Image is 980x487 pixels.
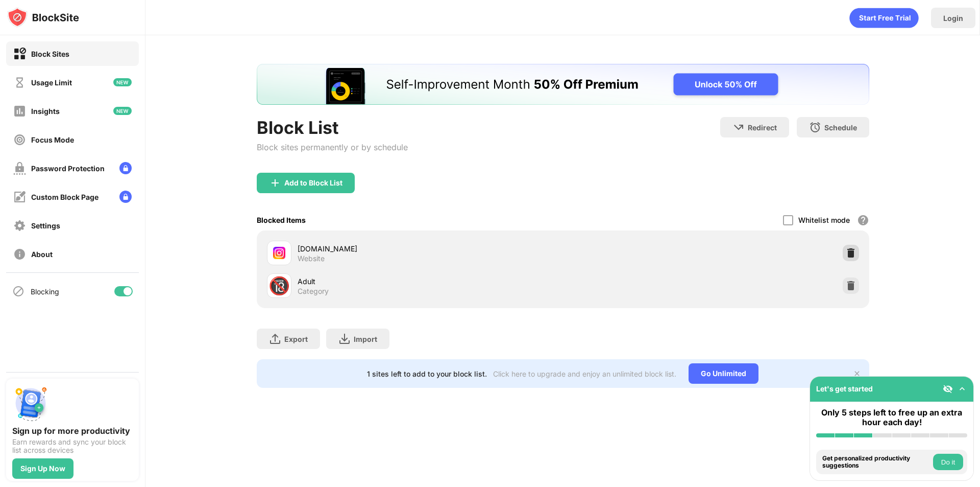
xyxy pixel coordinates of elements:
[367,369,487,378] div: 1 sites left to add to your block list.
[31,107,60,115] div: Insights
[273,247,285,259] img: favicons
[257,117,408,138] div: Block List
[13,76,26,89] img: time-usage-off.svg
[853,369,861,378] img: x-button.svg
[113,78,132,86] img: new-icon.svg
[12,438,133,454] div: Earn rewards and sync your block list across devices
[119,162,132,174] img: lock-menu.svg
[689,363,758,384] div: Go Unlimited
[298,254,325,263] div: Website
[354,335,377,343] div: Import
[12,385,49,422] img: push-signup.svg
[816,384,873,393] div: Let's get started
[816,408,967,427] div: Only 5 steps left to free up an extra hour each day!
[298,243,563,254] div: [DOMAIN_NAME]
[13,162,26,175] img: password-protection-off.svg
[284,335,308,343] div: Export
[31,50,69,58] div: Block Sites
[13,48,26,60] img: block-on.svg
[31,164,105,173] div: Password Protection
[113,107,132,115] img: new-icon.svg
[31,250,53,259] div: About
[822,455,930,470] div: Get personalized productivity suggestions
[849,8,919,28] div: animation
[12,285,24,297] img: blocking-icon.svg
[943,384,953,394] img: eye-not-visible.svg
[493,369,676,378] div: Click here to upgrade and enjoy an unlimited block list.
[13,191,26,203] img: customize-block-page-off.svg
[13,105,26,118] img: insights-off.svg
[298,276,563,287] div: Adult
[119,191,132,203] img: lock-menu.svg
[31,78,72,87] div: Usage Limit
[31,135,74,144] div: Focus Mode
[257,216,306,224] div: Blocked Items
[31,287,59,296] div: Blocking
[12,426,133,436] div: Sign up for more productivity
[13,248,26,261] img: about-off.svg
[7,7,79,28] img: logo-blocksite.svg
[20,465,65,473] div: Sign Up Now
[268,275,290,296] div: 🔞
[824,123,857,132] div: Schedule
[798,216,850,224] div: Whitelist mode
[957,384,967,394] img: omni-setup-toggle.svg
[257,64,869,105] iframe: Banner
[748,123,777,132] div: Redirect
[298,287,329,296] div: Category
[933,454,963,470] button: Do it
[31,221,60,230] div: Settings
[257,142,408,152] div: Block sites permanently or by schedule
[13,133,26,146] img: focus-off.svg
[943,14,963,22] div: Login
[284,179,342,187] div: Add to Block List
[31,193,99,201] div: Custom Block Page
[13,219,26,232] img: settings-off.svg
